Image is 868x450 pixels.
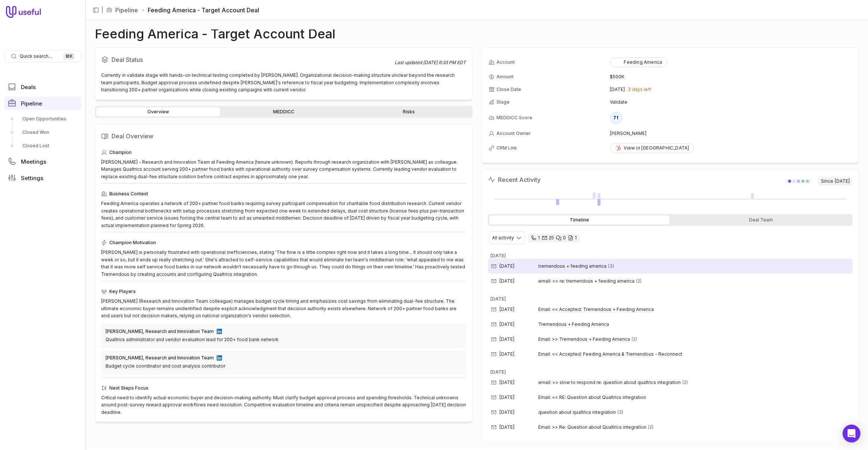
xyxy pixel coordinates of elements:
[500,336,515,342] time: [DATE]
[500,380,515,386] time: [DATE]
[500,278,515,284] time: [DATE]
[96,107,220,116] a: Overview
[497,59,515,65] span: Account
[610,128,852,139] td: [PERSON_NAME]
[608,263,614,269] span: 3 emails in thread
[4,97,81,110] a: Pipeline
[106,355,214,361] div: [PERSON_NAME], Research and Innovation Team
[497,145,517,151] span: CRM Link
[497,130,531,136] span: Account Owner
[347,107,471,116] a: Risks
[610,71,852,83] td: $500K
[4,113,81,152] div: Pipeline submenu
[632,336,637,342] span: 2 emails in thread
[500,306,515,312] time: [DATE]
[222,107,345,116] a: MEDDICC
[101,148,466,157] div: Champion
[636,278,642,284] span: 2 emails in thread
[648,424,654,430] span: 2 emails in thread
[497,86,521,92] span: Close Date
[20,53,52,59] span: Quick search...
[217,329,222,334] img: LinkedIn
[497,74,514,80] span: Amount
[539,306,654,312] span: Email: << Accepted: Tremendous + Feeding America
[4,155,81,168] a: Meetings
[539,263,607,269] span: tremendous + feeding america
[21,159,46,164] span: Meetings
[491,296,506,302] time: [DATE]
[4,113,81,125] a: Open Opportunities
[101,384,466,393] div: Next Steps Focus
[628,86,652,92] span: 3 days left
[835,178,850,184] time: [DATE]
[4,126,81,138] a: Closed Won
[101,249,466,278] div: [PERSON_NAME] is personally frustrated with operational inefficiencies, stating 'The flow is a li...
[423,60,466,65] time: [DATE] 6:33 PM EDT
[618,409,624,415] span: 3 emails in thread
[106,362,462,370] div: Budget cycle coordinator and cost analysis contributor
[610,112,622,124] div: 71
[528,233,580,242] div: 1 call and 25 email threads
[21,84,36,90] span: Deals
[539,380,681,386] span: email: >> slow to respond re: question about qualtrics integration
[90,4,101,16] button: Collapse sidebar
[539,424,647,430] span: Email: >> Re: Question about Qualtrics integration
[106,336,462,343] div: Qualtrics administrator and vendor evaluation lead for 200+ food bank network
[843,425,861,443] div: Open Intercom Messenger
[671,215,851,224] div: Deal Team
[539,278,635,284] span: email: >> re: tremendous + feeding america
[101,394,466,416] div: Critical need to identify actual economic buyer and decision-making authority. Must clarify budge...
[500,263,515,269] time: [DATE]
[818,177,853,186] span: Since
[539,336,630,342] span: Email: >> Tremendous + Feeding America
[101,200,466,229] div: Feeding America operates a network of 200+ partner food banks requiring survey participant compen...
[101,298,466,320] div: [PERSON_NAME] (Research and Innovation Team colleague) manages budget cycle timing and emphasizes...
[115,6,138,15] a: Pipeline
[489,215,670,224] div: Timeline
[21,175,43,181] span: Settings
[539,409,616,415] span: question about qualtrics integration
[683,380,688,386] span: 2 emails in thread
[101,130,466,142] h2: Deal Overview
[101,238,466,247] div: Champion Motivation
[539,321,610,327] span: Tremendous + Feeding America
[491,253,506,258] time: [DATE]
[539,394,646,400] span: Email: << RE: Question about Qualtrics integration
[101,54,395,66] h2: Deal Status
[610,96,852,108] td: Validate
[615,59,662,65] div: Feeding America
[500,394,515,400] time: [DATE]
[4,140,81,152] a: Closed Lost
[101,287,466,296] div: Key Players
[101,6,103,15] span: |
[500,409,515,415] time: [DATE]
[217,355,222,361] img: LinkedIn
[491,369,506,375] time: [DATE]
[488,175,541,184] h2: Recent Activity
[101,189,466,198] div: Business Context
[106,328,214,334] div: [PERSON_NAME], Research and Innovation Team
[21,101,42,106] span: Pipeline
[4,171,81,185] a: Settings
[395,60,466,66] div: Last updated
[539,351,683,357] span: Email: << Accepted: Feeding America & Tremendous - Reconnect
[63,53,75,60] kbd: ⌘ K
[101,158,466,180] div: [PERSON_NAME] - Research and Innovation Team at Feeding America (tenure unknown). Reports through...
[610,86,625,92] time: [DATE]
[500,351,515,357] time: [DATE]
[610,57,667,67] button: Feeding America
[95,29,335,38] h1: Feeding America - Target Account Deal
[101,72,466,94] div: Currently in validate stage with hands-on technical testing completed by [PERSON_NAME]. Organizat...
[141,6,259,15] li: Feeding America - Target Account Deal
[497,99,510,105] span: Stage
[500,424,515,430] time: [DATE]
[610,143,694,153] a: View in [GEOGRAPHIC_DATA]
[615,145,689,151] div: View in [GEOGRAPHIC_DATA]
[4,80,81,94] a: Deals
[497,115,533,121] span: MEDDICC Score
[500,321,515,327] time: [DATE]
